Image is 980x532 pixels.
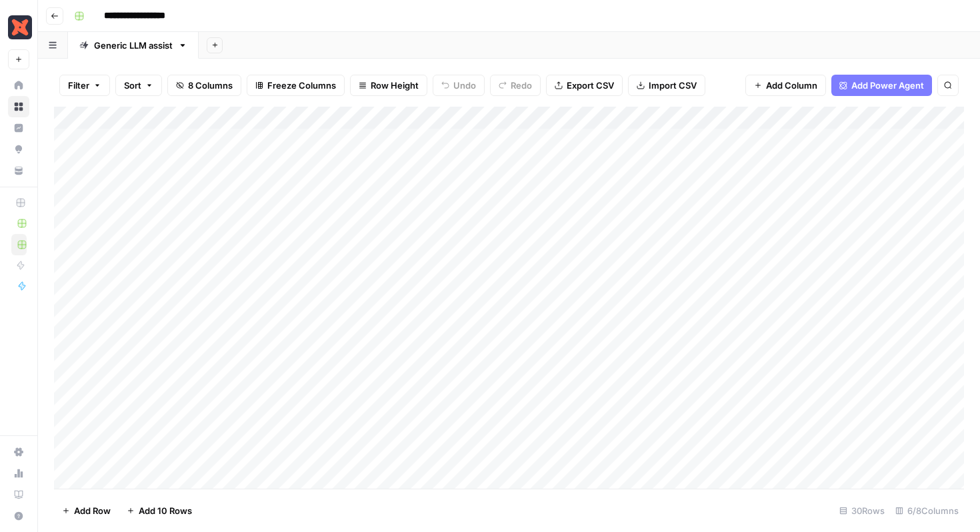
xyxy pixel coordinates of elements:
[766,79,817,92] span: Add Column
[8,15,32,39] img: Marketing - dbt Labs Logo
[851,79,924,92] span: Add Power Agent
[8,484,29,505] a: Learning Hub
[115,75,162,96] button: Sort
[628,75,705,96] button: Import CSV
[59,75,110,96] button: Filter
[8,505,29,527] button: Help + Support
[567,79,614,92] span: Export CSV
[433,75,485,96] button: Undo
[546,75,623,96] button: Export CSV
[8,96,29,117] a: Browse
[890,500,964,521] div: 6/8 Columns
[350,75,427,96] button: Row Height
[119,500,200,521] button: Add 10 Rows
[745,75,826,96] button: Add Column
[834,500,890,521] div: 30 Rows
[54,500,119,521] button: Add Row
[124,79,141,92] span: Sort
[8,441,29,463] a: Settings
[8,75,29,96] a: Home
[68,32,199,59] a: Generic LLM assist
[831,75,932,96] button: Add Power Agent
[8,117,29,139] a: Insights
[68,79,89,92] span: Filter
[267,79,336,92] span: Freeze Columns
[511,79,532,92] span: Redo
[490,75,541,96] button: Redo
[167,75,241,96] button: 8 Columns
[74,504,111,517] span: Add Row
[649,79,697,92] span: Import CSV
[94,39,173,52] div: Generic LLM assist
[371,79,419,92] span: Row Height
[188,79,233,92] span: 8 Columns
[8,11,29,44] button: Workspace: Marketing - dbt Labs
[453,79,476,92] span: Undo
[247,75,345,96] button: Freeze Columns
[8,160,29,181] a: Your Data
[8,463,29,484] a: Usage
[139,504,192,517] span: Add 10 Rows
[8,139,29,160] a: Opportunities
